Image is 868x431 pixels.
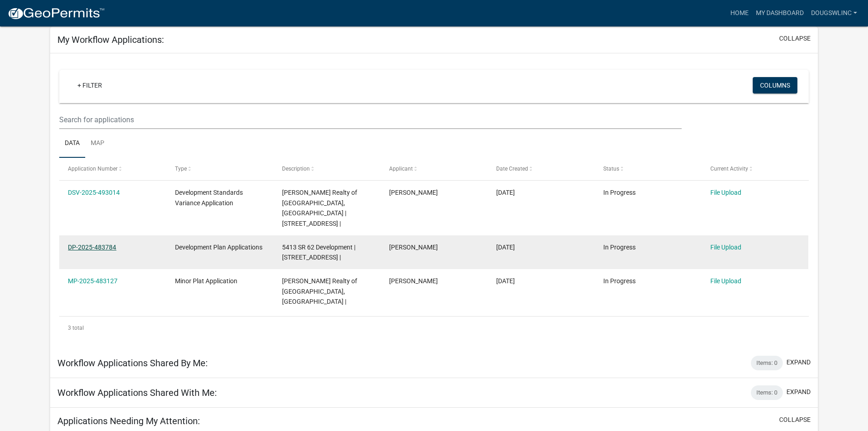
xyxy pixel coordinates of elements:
h5: Applications Needing My Attention: [57,415,200,426]
span: Applicant [389,166,413,172]
span: Douglas Sellers [389,244,438,251]
span: In Progress [603,244,636,251]
h5: Workflow Applications Shared With Me: [57,387,217,398]
datatable-header-cell: Status [594,158,701,180]
button: expand [786,387,811,397]
button: Columns [753,77,797,93]
a: Home [727,5,752,22]
a: DP-2025-483784 [68,244,116,251]
a: File Upload [710,277,741,285]
span: Development Plan Applications [175,244,262,251]
span: Minor Plat Application [175,277,237,285]
span: Type [175,166,187,172]
span: In Progress [603,189,636,196]
span: In Progress [603,277,636,285]
a: DSV-2025-493014 [68,189,120,196]
span: Description [282,166,310,172]
a: + Filter [70,77,109,93]
span: Development Standards Variance Application [175,189,243,207]
div: Items: 0 [751,385,783,400]
a: DougSWLInc [807,5,861,22]
datatable-header-cell: Applicant [380,158,488,180]
a: My Dashboard [752,5,807,22]
button: expand [786,358,811,367]
span: Date Created [496,166,528,172]
span: Vyom Realty of Louisville, KY | 5413 Highway 62, Jeffersonville, IN 47130 | [282,189,357,227]
a: Map [85,129,110,158]
span: Douglas Sellers [389,189,438,196]
div: collapse [50,53,818,348]
span: 5413 SR 62 Development | 5413 Highway 62, Jeffersonville, IN 47130 | [282,244,355,261]
span: Status [603,166,619,172]
a: File Upload [710,244,741,251]
span: Current Activity [710,166,748,172]
span: 10/15/2025 [496,189,515,196]
a: File Upload [710,189,741,196]
datatable-header-cell: Type [166,158,273,180]
a: MP-2025-483127 [68,277,118,285]
span: 09/25/2025 [496,244,515,251]
datatable-header-cell: Description [273,158,380,180]
datatable-header-cell: Date Created [488,158,595,180]
button: collapse [779,415,811,425]
datatable-header-cell: Application Number [59,158,166,180]
button: collapse [779,34,811,43]
div: Items: 0 [751,356,783,370]
h5: My Workflow Applications: [57,34,164,45]
span: 09/24/2025 [496,277,515,285]
a: Data [59,129,85,158]
input: Search for applications [59,110,681,129]
div: 3 total [59,317,809,339]
datatable-header-cell: Current Activity [701,158,808,180]
span: Vyom Realty of Louisville, KY | [282,277,357,306]
h5: Workflow Applications Shared By Me: [57,358,208,369]
span: Douglas Sellers [389,277,438,285]
span: Application Number [68,166,118,172]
